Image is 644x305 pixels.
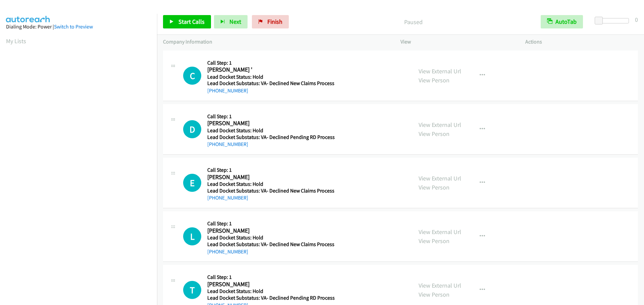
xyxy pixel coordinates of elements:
div: The call is yet to be attempted [183,281,201,299]
a: [PHONE_NUMBER] [207,141,248,147]
h2: [PERSON_NAME] [207,120,332,127]
button: AutoTab [541,15,583,28]
a: View Person [419,291,449,298]
h5: Lead Docket Status: Hold [207,127,335,134]
h5: Lead Docket Substatus: VA- Declined Pending RD Process [207,134,335,141]
h1: L [183,227,201,245]
p: Company Information [163,38,388,46]
h1: C [183,67,201,85]
h5: Lead Docket Status: Hold [207,288,335,295]
h5: Lead Docket Status: Hold [207,234,334,241]
div: The call is yet to be attempted [183,174,201,192]
span: Start Calls [178,18,205,25]
h1: E [183,174,201,192]
p: Paused [298,17,529,26]
a: [PHONE_NUMBER] [207,195,248,201]
div: Delay between calls (in seconds) [598,18,629,23]
h1: D [183,120,201,138]
div: Dialing Mode: Power | [6,23,151,31]
a: View Person [419,76,449,84]
h5: Lead Docket Substatus: VA- Declined New Claims Process [207,187,334,194]
h5: Call Step: 1 [207,113,335,120]
h2: [PERSON_NAME] [207,173,332,181]
a: Start Calls [163,15,211,28]
span: Finish [267,18,282,25]
a: View External Url [419,228,461,236]
p: View [400,38,513,46]
a: View Person [419,237,449,245]
h5: Lead Docket Status: Hold [207,181,334,187]
div: The call is yet to be attempted [183,120,201,138]
h5: Lead Docket Substatus: VA- Declined Pending RD Process [207,295,335,301]
a: [PHONE_NUMBER] [207,87,248,94]
a: View External Url [419,174,461,182]
a: View External Url [419,282,461,289]
h5: Lead Docket Substatus: VA- Declined New Claims Process [207,80,334,87]
h5: Call Step: 1 [207,60,334,66]
h5: Call Step: 1 [207,167,334,173]
a: Switch to Preview [54,23,93,30]
span: Next [229,18,241,25]
h2: [PERSON_NAME] [207,227,332,235]
a: My Lists [6,37,26,45]
p: Actions [525,38,638,46]
div: The call is yet to be attempted [183,67,201,85]
a: View Person [419,130,449,138]
a: View Person [419,183,449,191]
h2: [PERSON_NAME] [207,281,332,288]
a: View External Url [419,121,461,129]
h2: [PERSON_NAME] ' [207,66,332,74]
h5: Lead Docket Status: Hold [207,74,334,80]
a: [PHONE_NUMBER] [207,248,248,255]
div: 0 [635,15,638,24]
h5: Call Step: 1 [207,274,335,281]
h1: T [183,281,201,299]
a: Finish [252,15,289,28]
div: The call is yet to be attempted [183,227,201,245]
a: View External Url [419,67,461,75]
h5: Lead Docket Substatus: VA- Declined New Claims Process [207,241,334,248]
h5: Call Step: 1 [207,220,334,227]
button: Next [214,15,248,28]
